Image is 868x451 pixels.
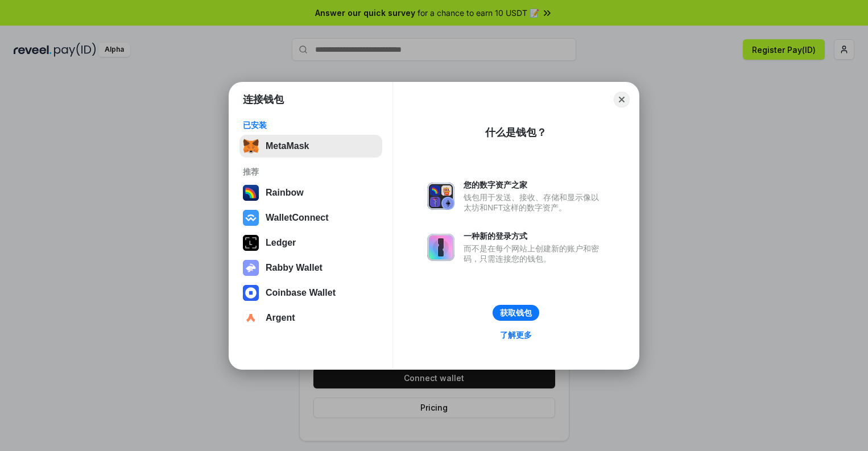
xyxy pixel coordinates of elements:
img: svg+xml,%3Csvg%20xmlns%3D%22http%3A%2F%2Fwww.w3.org%2F2000%2Fsvg%22%20fill%3D%22none%22%20viewBox... [243,260,259,276]
div: MetaMask [266,141,309,151]
img: svg+xml,%3Csvg%20xmlns%3D%22http%3A%2F%2Fwww.w3.org%2F2000%2Fsvg%22%20fill%3D%22none%22%20viewBox... [427,234,454,261]
div: Argent [266,313,295,323]
button: Coinbase Wallet [239,282,382,304]
img: svg+xml,%3Csvg%20xmlns%3D%22http%3A%2F%2Fwww.w3.org%2F2000%2Fsvg%22%20width%3D%2228%22%20height%3... [243,235,259,251]
div: 钱包用于发送、接收、存储和显示像以太坊和NFT这样的数字资产。 [464,192,605,213]
img: svg+xml,%3Csvg%20width%3D%2228%22%20height%3D%2228%22%20viewBox%3D%220%200%2028%2028%22%20fill%3D... [243,310,259,326]
img: svg+xml,%3Csvg%20width%3D%2228%22%20height%3D%2228%22%20viewBox%3D%220%200%2028%2028%22%20fill%3D... [243,210,259,226]
a: 了解更多 [493,328,539,342]
img: svg+xml,%3Csvg%20width%3D%2228%22%20height%3D%2228%22%20viewBox%3D%220%200%2028%2028%22%20fill%3D... [243,285,259,301]
button: Close [614,92,630,107]
div: 而不是在每个网站上创建新的账户和密码，只需连接您的钱包。 [464,243,605,264]
div: 已安装 [243,120,379,130]
div: Rainbow [266,188,304,198]
div: Ledger [266,238,296,248]
div: Coinbase Wallet [266,288,336,298]
button: Argent [239,307,382,329]
button: 获取钱包 [493,305,539,321]
div: WalletConnect [266,213,329,223]
div: 获取钱包 [500,308,532,318]
button: Rainbow [239,181,382,204]
div: 了解更多 [500,330,532,340]
img: svg+xml,%3Csvg%20fill%3D%22none%22%20height%3D%2233%22%20viewBox%3D%220%200%2035%2033%22%20width%... [243,138,259,154]
button: Rabby Wallet [239,256,382,279]
button: Ledger [239,231,382,254]
button: WalletConnect [239,206,382,229]
div: 什么是钱包？ [485,126,547,139]
div: 推荐 [243,167,379,177]
div: 一种新的登录方式 [464,231,605,241]
button: MetaMask [239,135,382,158]
img: svg+xml,%3Csvg%20width%3D%22120%22%20height%3D%22120%22%20viewBox%3D%220%200%20120%20120%22%20fil... [243,185,259,201]
div: Rabby Wallet [266,263,323,273]
img: svg+xml,%3Csvg%20xmlns%3D%22http%3A%2F%2Fwww.w3.org%2F2000%2Fsvg%22%20fill%3D%22none%22%20viewBox... [427,183,454,210]
h1: 连接钱包 [243,93,284,106]
div: 您的数字资产之家 [464,180,605,190]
